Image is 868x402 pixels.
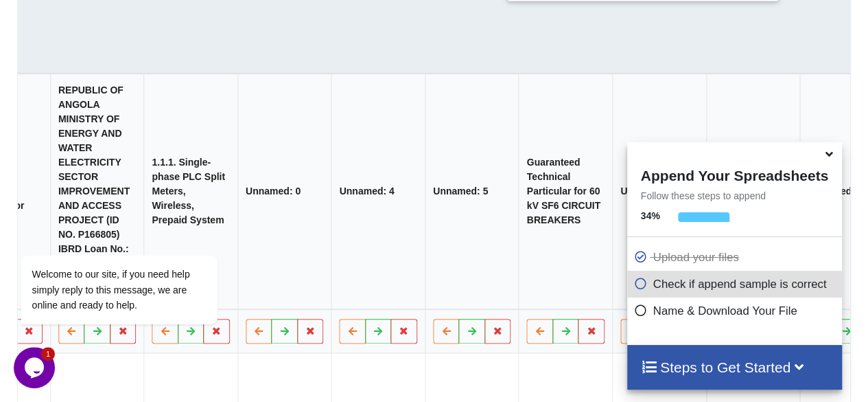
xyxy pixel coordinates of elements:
[14,347,58,388] iframe: chat widget
[634,276,838,293] p: Check if append sample is correct
[331,74,425,309] th: Unnamed: 4
[519,74,613,309] th: Guaranteed Technical Particular for 60 kV SF6 CIRCUIT BREAKERS
[144,74,238,309] th: 1.1.1. Single-phase PLC Split Meters, Wireless, Prepaid System
[425,74,519,309] th: Unnamed: 5
[14,131,261,340] iframe: chat widget
[627,189,842,203] p: Follow these steps to append
[634,249,838,266] p: Upload your files
[50,74,144,309] th: REPUBLIC OF ANGOLA MINISTRY OF ENERGY AND WATER ELECTRICITY SECTOR IMPROVEMENT AND ACCESS PROJECT...
[634,302,838,320] p: Name & Download Your File
[612,74,706,309] th: Unnamed: 6
[641,359,828,376] h4: Steps to Get Started
[19,137,176,179] span: Welcome to our site, if you need help simply reply to this message, we are online and ready to help.
[641,210,660,221] b: 34 %
[237,74,331,309] th: Unnamed: 0
[627,164,842,184] h4: Append Your Spreadsheets
[706,74,800,309] th: Unnamed: 7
